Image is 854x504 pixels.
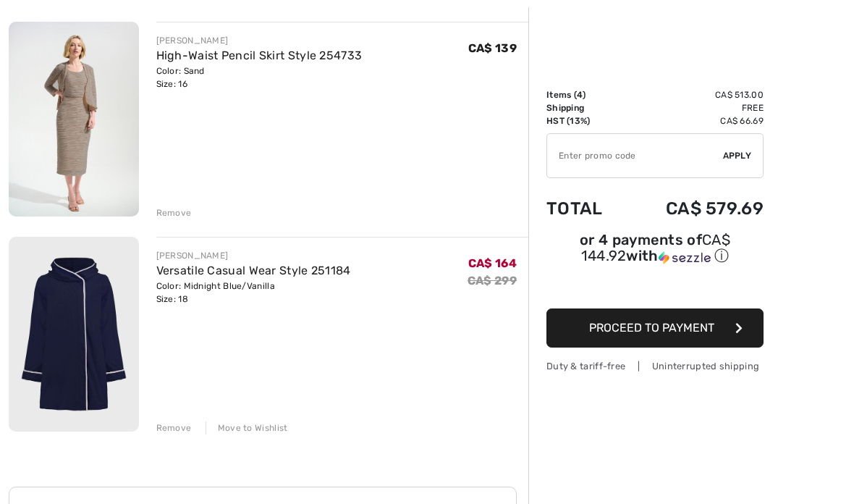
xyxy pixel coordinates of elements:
[9,237,139,432] img: Versatile Casual Wear Style 251184
[546,359,764,373] div: Duty & tariff-free | Uninterrupted shipping
[468,41,517,55] span: CA$ 139
[468,274,517,287] s: CA$ 299
[9,22,139,217] img: High-Waist Pencil Skirt Style 254733
[546,114,625,127] td: HST (13%)
[156,49,363,62] a: High-Waist Pencil Skirt Style 254733
[625,184,764,233] td: CA$ 579.69
[625,101,764,114] td: Free
[468,256,517,270] span: CA$ 164
[156,280,351,306] div: Color: Midnight Blue/Vanilla Size: 18
[581,231,730,264] span: CA$ 144.92
[156,421,192,434] div: Remove
[156,64,363,91] div: Color: Sand Size: 16
[659,251,711,264] img: Sezzle
[546,308,764,348] button: Proceed to Payment
[546,233,764,266] div: or 4 payments of with
[625,114,764,127] td: CA$ 66.69
[589,321,714,335] span: Proceed to Payment
[206,421,288,434] div: Move to Wishlist
[547,134,723,177] input: Promo code
[546,184,625,233] td: Total
[156,264,351,277] a: Versatile Casual Wear Style 251184
[723,149,752,162] span: Apply
[577,90,583,100] span: 4
[546,233,764,271] div: or 4 payments ofCA$ 144.92withSezzle Click to learn more about Sezzle
[156,34,363,47] div: [PERSON_NAME]
[156,206,192,219] div: Remove
[625,88,764,101] td: CA$ 513.00
[546,101,625,114] td: Shipping
[156,249,351,262] div: [PERSON_NAME]
[546,271,764,303] iframe: PayPal-paypal
[546,88,625,101] td: Items ( )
